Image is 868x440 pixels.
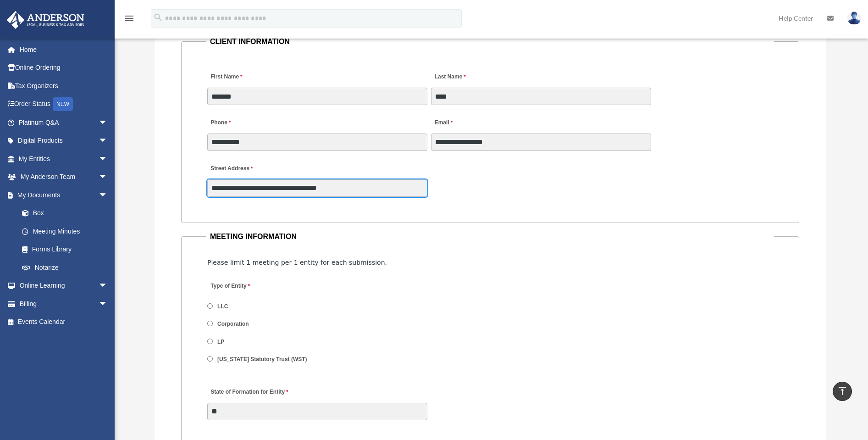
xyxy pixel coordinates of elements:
span: arrow_drop_down [99,277,117,295]
a: Meeting Minutes [13,222,117,240]
label: LLC [215,303,232,311]
i: vertical_align_top [837,385,848,396]
a: Online Learningarrow_drop_down [6,277,122,295]
legend: CLIENT INFORMATION [206,35,774,48]
a: My Entitiesarrow_drop_down [6,150,122,168]
a: Billingarrow_drop_down [6,295,122,313]
span: arrow_drop_down [99,186,117,205]
a: Order StatusNEW [6,95,122,114]
span: arrow_drop_down [99,150,117,168]
span: arrow_drop_down [99,113,117,132]
a: Forms Library [13,240,122,259]
label: Corporation [215,320,252,329]
label: Street Address [207,162,294,175]
a: Home [6,40,122,59]
span: arrow_drop_down [99,295,117,313]
span: arrow_drop_down [99,168,117,187]
a: My Anderson Teamarrow_drop_down [6,168,122,186]
span: arrow_drop_down [99,132,117,150]
a: vertical_align_top [833,382,852,401]
a: Online Ordering [6,59,122,77]
legend: MEETING INFORMATION [206,230,774,243]
label: Last Name [431,71,468,84]
a: menu [124,16,135,24]
i: menu [124,13,135,24]
a: Digital Productsarrow_drop_down [6,132,122,150]
label: [US_STATE] Statutory Trust (WST) [215,356,310,364]
label: Phone [207,117,233,129]
img: User Pic [847,11,861,25]
label: Type of Entity [207,280,294,292]
i: search [153,12,163,22]
div: NEW [53,97,73,111]
img: Anderson Advisors Platinum Portal [4,11,87,29]
a: My Documentsarrow_drop_down [6,186,122,204]
label: Email [431,117,454,129]
a: Events Calendar [6,313,122,331]
span: Please limit 1 meeting per 1 entity for each submission. [207,259,387,266]
label: LP [215,338,228,346]
a: Box [13,204,122,223]
a: Platinum Q&Aarrow_drop_down [6,113,122,132]
label: State of Formation for Entity [207,386,290,398]
a: Tax Organizers [6,77,122,95]
label: First Name [207,71,244,84]
a: Notarize [13,258,122,277]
